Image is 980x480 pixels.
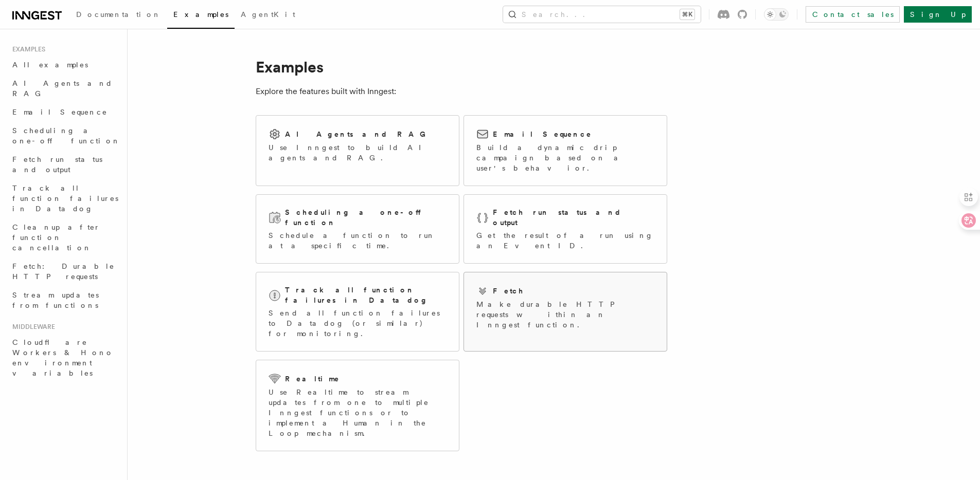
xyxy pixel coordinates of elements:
[8,333,121,382] a: Cloudflare Workers & Hono environment variables
[493,207,654,228] h2: Fetch run status and output
[764,8,789,21] button: Toggle dark mode
[12,155,102,174] span: Fetch run status and output
[12,184,118,213] span: Track all function failures in Datadog
[8,45,45,53] span: Examples
[269,230,447,251] p: Schedule a function to run at a specific time.
[8,103,121,121] a: Email Sequence
[76,10,161,19] span: Documentation
[464,272,667,352] a: FetchMake durable HTTP requests within an Inngest function.
[806,6,900,23] a: Contact sales
[256,194,459,264] a: Scheduling a one-off functionSchedule a function to run at a specific time.
[8,179,121,218] a: Track all function failures in Datadog
[12,79,113,98] span: AI Agents and RAG
[269,308,447,339] p: Send all function failures to Datadog (or similar) for monitoring.
[8,218,121,257] a: Cleanup after function cancellation
[8,286,121,315] a: Stream updates from functions
[285,285,447,305] h2: Track all function failures in Datadog
[256,115,459,186] a: AI Agents and RAGUse Inngest to build AI agents and RAG.
[12,61,88,69] span: All examples
[241,10,295,19] span: AgentKit
[476,142,654,173] p: Build a dynamic drip campaign based on a user's behavior.
[235,3,301,28] a: AgentKit
[173,10,228,19] span: Examples
[285,374,340,384] h2: Realtime
[12,338,114,377] span: Cloudflare Workers & Hono environment variables
[256,58,667,76] h1: Examples
[256,272,459,352] a: Track all function failures in DatadogSend all function failures to Datadog (or similar) for moni...
[503,6,701,23] button: Search...⌘K
[285,129,431,139] h2: AI Agents and RAG
[12,108,108,116] span: Email Sequence
[8,150,121,179] a: Fetch run status and output
[256,84,667,99] p: Explore the features built with Inngest:
[167,3,235,29] a: Examples
[464,194,667,264] a: Fetch run status and outputGet the result of a run using an Event ID.
[70,3,167,28] a: Documentation
[476,230,654,251] p: Get the result of a run using an Event ID.
[8,323,55,331] span: Middleware
[8,56,121,74] a: All examples
[12,291,99,309] span: Stream updates from functions
[476,299,654,330] p: Make durable HTTP requests within an Inngest function.
[680,9,694,20] kbd: ⌘K
[464,115,667,186] a: Email SequenceBuild a dynamic drip campaign based on a user's behavior.
[8,74,121,103] a: AI Agents and RAG
[8,257,121,286] a: Fetch: Durable HTTP requests
[8,121,121,150] a: Scheduling a one-off function
[493,129,592,139] h2: Email Sequence
[904,6,972,23] a: Sign Up
[256,360,459,451] a: RealtimeUse Realtime to stream updates from one to multiple Inngest functions or to implement a H...
[12,262,115,281] span: Fetch: Durable HTTP requests
[493,286,524,296] h2: Fetch
[12,223,100,252] span: Cleanup after function cancellation
[12,126,120,145] span: Scheduling a one-off function
[269,387,447,438] p: Use Realtime to stream updates from one to multiple Inngest functions or to implement a Human in ...
[269,142,447,163] p: Use Inngest to build AI agents and RAG.
[285,207,447,228] h2: Scheduling a one-off function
